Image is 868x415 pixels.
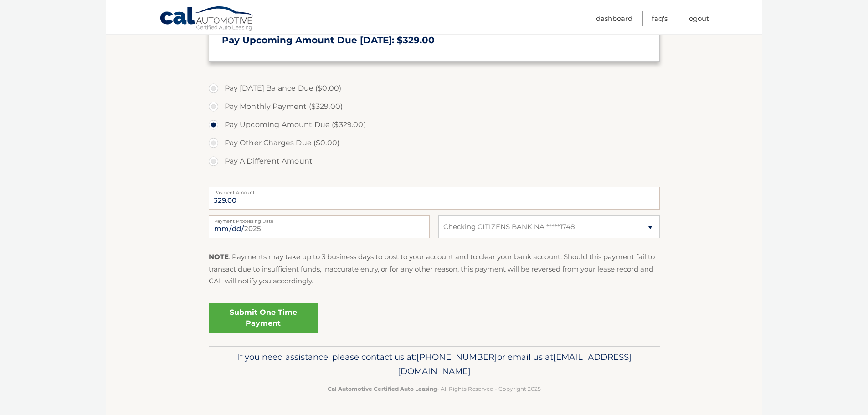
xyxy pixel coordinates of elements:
[209,215,430,223] label: Payment Processing Date
[209,116,660,134] label: Pay Upcoming Amount Due ($329.00)
[222,35,647,46] h3: Pay Upcoming Amount Due [DATE]: $329.00
[215,384,654,394] p: - All Rights Reserved - Copyright 2025
[209,303,318,333] a: Submit One Time Payment
[209,134,660,152] label: Pay Other Charges Due ($0.00)
[209,97,660,116] label: Pay Monthly Payment ($329.00)
[209,79,660,97] label: Pay [DATE] Balance Due ($0.00)
[209,215,430,238] input: Payment Date
[209,252,229,261] strong: NOTE
[159,6,255,32] a: Cal Automotive
[209,187,660,210] input: Payment Amount
[215,350,654,379] p: If you need assistance, please contact us at: or email us at
[416,352,497,362] span: [PHONE_NUMBER]
[209,152,660,170] label: Pay A Different Amount
[328,385,437,392] strong: Cal Automotive Certified Auto Leasing
[652,11,668,26] a: FAQ's
[209,187,660,194] label: Payment Amount
[687,11,709,26] a: Logout
[596,11,632,26] a: Dashboard
[209,251,660,287] p: : Payments may take up to 3 business days to post to your account and to clear your bank account....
